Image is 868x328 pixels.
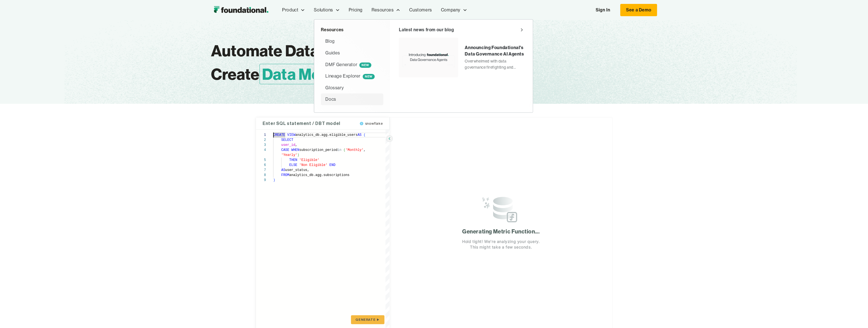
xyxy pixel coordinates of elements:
span: VIEW [287,133,295,137]
p: Hold tight! We're analyzing your query. This might take a few seconds. [462,239,540,250]
span: 'Yearly' [281,153,297,157]
span: WHEN [291,148,299,152]
span: ( [363,133,365,137]
a: Announcing Foundational's Data Governance AI AgentsOverwhelmed with data governance firefighting ... [399,38,524,77]
a: Sign In [590,4,616,16]
div: 9 [256,178,266,183]
div: Lineage Explorer [325,73,374,80]
img: Foundational Logo [211,4,271,16]
span: in [337,148,341,152]
span: NEW [359,62,371,68]
div: 5 [256,158,266,163]
a: Docs [321,93,383,105]
span: NEW [363,74,375,79]
div: Solutions [314,6,333,14]
div: Blog [325,38,334,45]
a: Pricing [344,1,367,19]
a: Glossary [321,82,383,94]
span: user_id [281,143,295,147]
span: AS [281,168,285,172]
span: GENERATE [355,317,375,322]
a: Latest news from our blog [399,26,524,33]
div: DMF Generator [325,61,371,68]
div: 3 [256,143,266,148]
span: ) [297,153,299,157]
h1: Automate Data Quality for Create in Seconds. [211,39,516,86]
div: Announcing Foundational's Data Governance AI Agents [465,44,524,57]
span: THEN [289,158,297,162]
div: Product [282,6,298,14]
button: Hide SQL query editor [386,135,393,142]
a: See a Demo [620,4,657,16]
span: 'Eligible' [299,158,319,162]
div: Company [437,1,472,19]
div: 2 [256,138,266,143]
div: Guides [325,49,340,57]
a: DMF GeneratorNEW [321,59,383,71]
span: , [295,143,297,147]
a: Lineage ExplorerNEW [321,70,383,82]
div: Docs [325,96,336,103]
span: analytics_db.agg.subscriptions [289,173,350,177]
span: CASE [281,148,289,152]
a: home [211,4,271,16]
span: ELSE [289,163,297,167]
span: , [363,148,365,152]
iframe: Chat Widget [840,301,868,328]
a: Customers [405,1,436,19]
div: Resources [321,26,383,33]
div: 8 [256,173,266,178]
span: user_status, [285,168,309,172]
div: Resources [367,1,405,19]
button: GENERATE [351,315,384,324]
a: Guides [321,47,383,59]
div: Glossary [325,84,344,91]
div: 1 [256,132,266,138]
span: AS [357,133,361,137]
div: 7 [256,168,266,173]
span: analytics_db.agg.eligible_users [295,133,357,137]
span: subscription_period [299,148,338,152]
a: Blog [321,35,383,47]
nav: Resources [314,19,533,113]
div: Latest news from our blog [399,26,454,33]
span: FROM [281,173,289,177]
div: Solutions [309,1,344,19]
h4: Enter SQL statement / DBT model [263,122,340,125]
span: snowflake [360,121,383,126]
span: SELECT [281,138,293,142]
div: 4 [256,148,266,153]
span: 'Monthly' [345,148,363,152]
span: CREATE [273,133,285,137]
span: ( [343,148,345,152]
span: ) [273,178,275,182]
div: Product [278,1,309,19]
span: Data Metric Functions [260,64,421,84]
div: Resources [372,6,394,14]
h1: Generating Metric Function... [462,228,540,235]
span: 'Non Eligible' [299,163,328,167]
span: END [329,163,336,167]
div: 6 [256,163,266,168]
div: Overwhelmed with data governance firefighting and never-ending struggles with a long list of requ... [465,58,524,71]
div: Company [441,6,460,14]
